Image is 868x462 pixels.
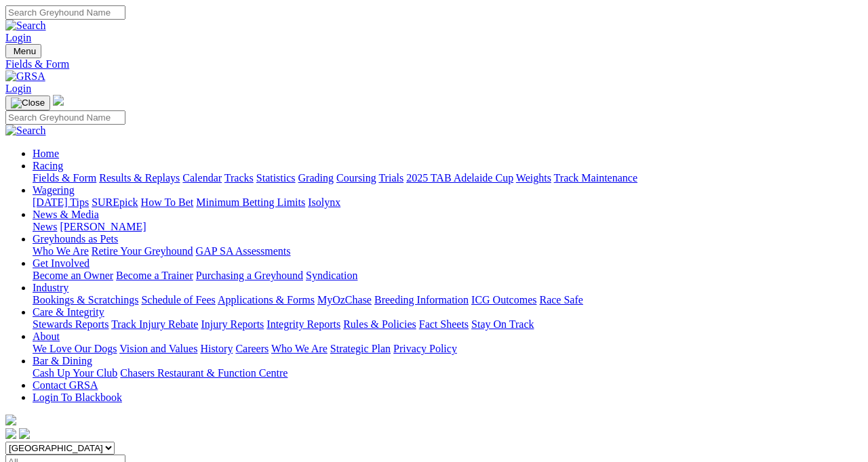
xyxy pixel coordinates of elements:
[33,270,113,281] a: Become an Owner
[33,245,89,257] a: Who We Are
[196,196,305,208] a: Minimum Betting Limits
[33,221,57,232] a: News
[200,343,233,354] a: History
[374,294,469,306] a: Breeding Information
[33,257,90,269] a: Get Involved
[33,245,863,257] div: Greyhounds as Pets
[554,172,637,184] a: Track Maintenance
[5,20,46,32] img: Search
[306,270,357,281] a: Syndication
[141,294,215,306] a: Schedule of Fees
[235,343,269,354] a: Careers
[5,58,863,70] a: Fields & Form
[92,245,193,257] a: Retire Your Greyhound
[11,98,45,108] img: Close
[5,44,41,58] button: Toggle navigation
[33,196,863,209] div: Wagering
[196,245,291,257] a: GAP SA Assessments
[92,196,138,208] a: SUREpick
[5,32,31,43] a: Login
[33,306,104,318] a: Care & Integrity
[120,367,288,379] a: Chasers Restaurant & Function Centre
[141,196,194,208] a: How To Bet
[406,172,513,184] a: 2025 TAB Adelaide Cup
[271,343,328,354] a: Who We Are
[5,83,31,94] a: Login
[33,282,68,293] a: Industry
[471,318,534,330] a: Stay On Track
[33,196,89,208] a: [DATE] Tips
[5,110,125,125] input: Search
[182,172,222,184] a: Calendar
[343,318,416,330] a: Rules & Policies
[33,148,59,159] a: Home
[116,270,193,281] a: Become a Trainer
[5,125,46,137] img: Search
[5,5,125,20] input: Search
[256,172,296,184] a: Statistics
[393,343,457,354] a: Privacy Policy
[267,318,340,330] a: Integrity Reports
[33,160,63,171] a: Racing
[224,172,254,184] a: Tracks
[308,196,340,208] a: Isolynx
[33,331,60,342] a: About
[33,172,863,184] div: Racing
[99,172,180,184] a: Results & Replays
[539,294,583,306] a: Race Safe
[33,355,92,366] a: Bar & Dining
[33,343,117,354] a: We Love Our Dogs
[33,221,863,233] div: News & Media
[298,172,334,184] a: Grading
[119,343,197,354] a: Vision and Values
[378,172,403,184] a: Trials
[33,270,863,282] div: Get Involved
[33,379,98,391] a: Contact GRSA
[5,428,16,439] img: facebook.svg
[33,367,863,379] div: Bar & Dining
[33,294,863,306] div: Industry
[19,428,30,439] img: twitter.svg
[53,95,64,106] img: logo-grsa-white.png
[14,46,36,56] span: Menu
[201,318,264,330] a: Injury Reports
[33,318,863,331] div: Care & Integrity
[33,172,96,184] a: Fields & Form
[33,209,99,220] a: News & Media
[33,392,122,403] a: Login To Blackbook
[5,96,50,110] button: Toggle navigation
[471,294,536,306] a: ICG Outcomes
[60,221,146,232] a: [PERSON_NAME]
[5,70,45,83] img: GRSA
[33,233,118,245] a: Greyhounds as Pets
[330,343,391,354] a: Strategic Plan
[218,294,315,306] a: Applications & Forms
[419,318,469,330] a: Fact Sheets
[5,415,16,425] img: logo-grsa-white.png
[33,343,863,355] div: About
[33,367,117,379] a: Cash Up Your Club
[111,318,198,330] a: Track Injury Rebate
[33,184,75,196] a: Wagering
[196,270,303,281] a: Purchasing a Greyhound
[336,172,376,184] a: Coursing
[516,172,551,184] a: Weights
[33,294,138,306] a: Bookings & Scratchings
[317,294,372,306] a: MyOzChase
[33,318,108,330] a: Stewards Reports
